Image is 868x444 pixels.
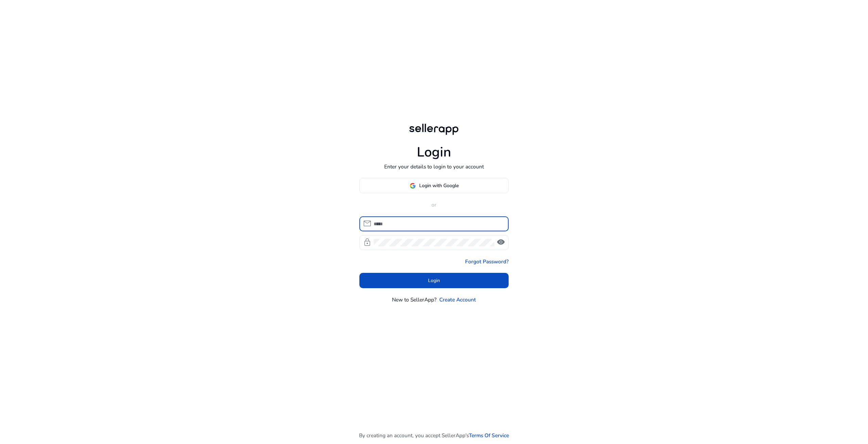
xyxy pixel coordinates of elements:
[417,144,451,161] h1: Login
[469,431,509,439] a: Terms Of Service
[384,163,484,170] p: Enter your details to login to your account
[363,238,372,247] span: lock
[359,201,509,209] p: or
[410,183,416,189] img: google-logo.svg
[359,273,509,288] button: Login
[392,296,437,303] p: New to SellerApp?
[428,277,440,284] span: Login
[363,219,372,228] span: mail
[419,182,459,189] span: Login with Google
[359,178,509,193] button: Login with Google
[465,258,509,265] a: Forgot Password?
[496,238,505,247] span: visibility
[439,296,476,303] a: Create Account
